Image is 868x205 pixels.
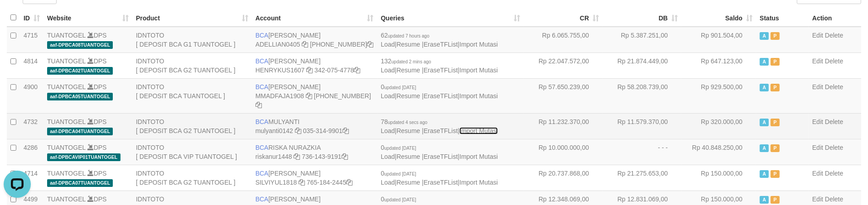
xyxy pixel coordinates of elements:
[256,170,269,177] span: BCA
[381,92,395,100] a: Load
[459,179,498,186] a: Import Mutasi
[384,197,416,202] span: updated [DATE]
[43,78,132,113] td: DPS
[381,144,498,160] span: | | |
[825,118,843,125] a: Delete
[47,153,121,161] span: aaf-DPBCAVIP01TUANTOGEL
[381,57,498,74] span: | | |
[47,41,113,49] span: aaf-DPBCA08TUANTOGEL
[43,113,132,139] td: DPS
[825,57,843,65] a: Delete
[381,57,431,65] span: 132
[47,144,86,151] a: TUANTOGEL
[43,52,132,78] td: DPS
[760,144,769,152] span: Active
[367,41,373,48] a: Copy 5655032115 to clipboard
[342,153,348,160] a: Copy 7361439191 to clipboard
[381,83,498,100] span: | | |
[391,59,431,64] span: updated 2 mins ago
[381,41,395,48] a: Load
[825,83,843,91] a: Delete
[47,93,113,100] span: aaf-DPBCA05TUANTOGEL
[47,170,86,177] a: TUANTOGEL
[47,128,113,135] span: aaf-DPBCA04TUANTOGEL
[424,92,458,100] a: EraseTFList
[459,67,498,74] a: Import Mutasi
[771,196,780,204] span: Paused
[524,52,603,78] td: Rp 22.047.572,00
[381,67,395,74] a: Load
[377,9,524,27] th: Queries: activate to sort column ascending
[424,67,458,74] a: EraseTFList
[681,9,756,27] th: Saldo: activate to sort column ascending
[252,78,377,113] td: [PERSON_NAME] [PHONE_NUMBER]
[294,153,300,160] a: Copy riskanur1448 to clipboard
[424,153,458,160] a: EraseTFList
[20,27,43,53] td: 4715
[132,78,252,113] td: IDNTOTO [ DEPOSIT BCA TUANTOGEL ]
[681,78,756,113] td: Rp 929.500,00
[825,32,843,39] a: Delete
[252,9,377,27] th: Account: activate to sort column ascending
[381,170,416,177] span: 0
[812,118,823,125] a: Edit
[132,165,252,191] td: IDNTOTO [ DEPOSIT BCA G2 TUANTOGEL ]
[760,196,769,204] span: Active
[384,172,416,176] span: updated [DATE]
[771,170,780,178] span: Paused
[346,179,352,186] a: Copy 7651842445 to clipboard
[256,179,297,186] a: SILVIYUL1818
[681,139,756,165] td: Rp 40.848.250,00
[43,27,132,53] td: DPS
[256,153,292,160] a: riskanur1448
[256,32,269,39] span: BCA
[47,179,113,187] span: aaf-DPBCA07TUANTOGEL
[396,179,420,186] a: Resume
[396,127,420,134] a: Resume
[771,84,780,91] span: Paused
[252,113,377,139] td: MULYANTI 035-314-9901
[603,113,681,139] td: Rp 11.579.370,00
[381,127,395,134] a: Load
[295,127,301,134] a: Copy mulyanti0142 to clipboard
[459,92,498,100] a: Import Mutasi
[256,101,262,109] a: Copy 4062282031 to clipboard
[47,57,86,65] a: TUANTOGEL
[603,78,681,113] td: Rp 58.208.739,00
[524,27,603,53] td: Rp 6.065.755,00
[771,119,780,126] span: Paused
[381,32,498,48] span: | | |
[43,165,132,191] td: DPS
[354,67,360,74] a: Copy 3420754778 to clipboard
[43,139,132,165] td: DPS
[132,52,252,78] td: IDNTOTO [ DEPOSIT BCA G2 TUANTOGEL ]
[132,113,252,139] td: IDNTOTO [ DEPOSIT BCA G2 TUANTOGEL ]
[381,144,416,151] span: 0
[825,144,843,151] a: Delete
[524,113,603,139] td: Rp 11.232.370,00
[381,83,416,91] span: 0
[825,170,843,177] a: Delete
[381,118,428,125] span: 78
[524,165,603,191] td: Rp 20.737.868,00
[603,27,681,53] td: Rp 5.387.251,00
[756,9,809,27] th: Status
[252,52,377,78] td: [PERSON_NAME] 342-075-4778
[681,165,756,191] td: Rp 150.000,00
[4,4,31,31] button: Open LiveChat chat widget
[299,179,305,186] a: Copy SILVIYUL1818 to clipboard
[306,67,313,74] a: Copy HENRYKUS1607 to clipboard
[256,57,269,65] span: BCA
[252,165,377,191] td: [PERSON_NAME] 765-184-2445
[812,170,823,177] a: Edit
[384,85,416,90] span: updated [DATE]
[302,41,308,48] a: Copy ADELLIAN0405 to clipboard
[396,92,420,100] a: Resume
[760,32,769,40] span: Active
[396,41,420,48] a: Resume
[524,9,603,27] th: CR: activate to sort column ascending
[132,9,252,27] th: Product: activate to sort column ascending
[20,139,43,165] td: 4286
[388,120,427,125] span: updated 4 secs ago
[47,83,86,91] a: TUANTOGEL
